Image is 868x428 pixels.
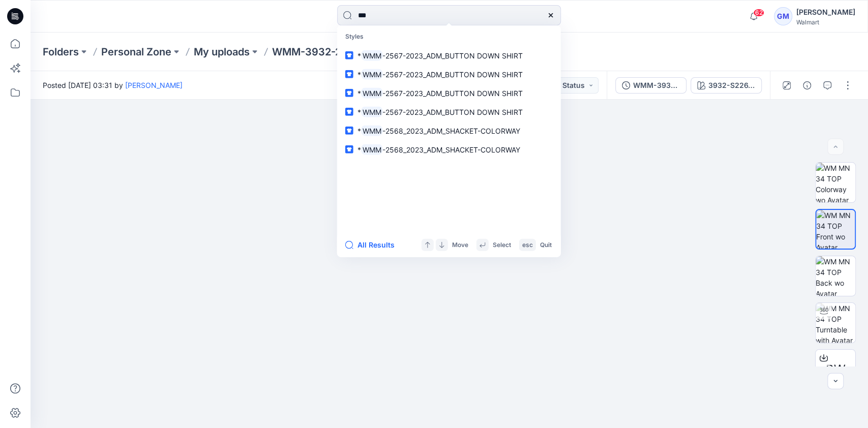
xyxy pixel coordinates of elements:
button: Details [799,77,815,94]
span: 62 [753,9,764,17]
p: Styles [339,27,559,46]
span: -2568_2023_ADM_SHACKET-COLORWAY [382,126,520,135]
span: -2567-2023_ADM_BUTTON DOWN SHIRT [382,70,523,78]
a: My uploads [194,45,250,59]
p: Select [493,239,511,250]
a: *WMM-2568_2023_ADM_SHACKET-COLORWAY [339,140,559,159]
button: WMM-3932-2026 SS Dobby Camp Shirt_Full Colorway [615,77,686,94]
p: Move [452,239,468,250]
a: [PERSON_NAME] [125,81,183,89]
p: WMM-3932-2026 SS Dobby Camp Shirt [272,45,456,59]
a: *WMM-2567-2023_ADM_BUTTON DOWN SHIRT [339,102,559,121]
img: WM MN 34 TOP Front wo Avatar [816,210,855,249]
a: Folders [43,45,79,59]
button: 3932-S226_D23_FA_Dobby Check_Cream 100_M25335B [691,77,762,94]
img: eyJhbGciOiJIUzI1NiIsImtpZCI6IjAiLCJzbHQiOiJzZXMiLCJ0eXAiOiJKV1QifQ.eyJkYXRhIjp7InR5cGUiOiJzdG9yYW... [226,82,672,428]
span: -2567-2023_ADM_BUTTON DOWN SHIRT [382,88,523,97]
span: -2567-2023_ADM_BUTTON DOWN SHIRT [382,51,523,59]
img: WM MN 34 TOP Turntable with Avatar [816,303,855,343]
a: *WMM-2567-2023_ADM_BUTTON DOWN SHIRT [339,65,559,83]
mark: WMM [361,106,383,118]
span: BW [826,360,846,379]
div: 3932-S226_D23_FA_Dobby Check_Cream 100_M25335B [708,80,755,91]
img: WM MN 34 TOP Colorway wo Avatar [816,163,855,202]
img: WM MN 34 TOP Back wo Avatar [816,256,855,296]
mark: WMM [361,125,383,137]
mark: WMM [361,50,383,62]
p: Quit [540,239,552,250]
mark: WMM [361,144,383,156]
mark: WMM [361,69,383,80]
a: *WMM-2568_2023_ADM_SHACKET-COLORWAY [339,121,559,140]
p: esc [522,239,533,250]
div: GM [774,7,792,25]
a: Personal Zone [101,45,171,59]
span: -2568_2023_ADM_SHACKET-COLORWAY [382,145,520,154]
mark: WMM [361,87,383,99]
span: -2567-2023_ADM_BUTTON DOWN SHIRT [382,107,523,116]
span: Posted [DATE] 03:31 by [43,80,183,90]
div: Walmart [796,18,855,26]
div: [PERSON_NAME] [796,6,855,18]
div: WMM-3932-2026 SS Dobby Camp Shirt_Full Colorway [633,80,680,91]
button: All Results [345,239,401,251]
a: *WMM-2567-2023_ADM_BUTTON DOWN SHIRT [339,46,559,65]
a: *WMM-2567-2023_ADM_BUTTON DOWN SHIRT [339,83,559,102]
